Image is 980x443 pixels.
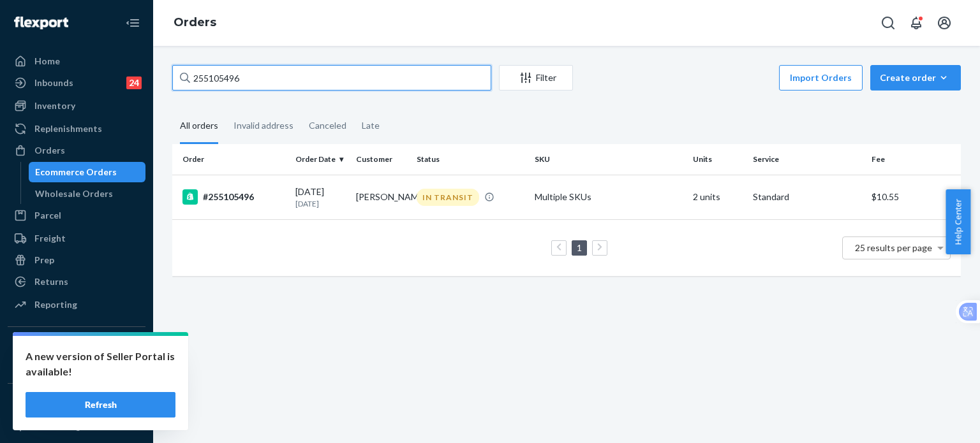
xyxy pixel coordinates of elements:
[295,198,346,209] p: [DATE]
[29,162,146,182] a: Ecommerce Orders
[34,232,66,245] div: Freight
[126,76,142,89] div: 24
[417,189,479,206] div: IN TRANSIT
[34,76,73,89] div: Inbounds
[26,349,175,379] p: A new version of Seller Portal is available!
[180,109,218,144] div: All orders
[8,272,145,292] a: Returns
[35,166,117,178] div: Ecommerce Orders
[309,109,346,142] div: Canceled
[34,209,61,222] div: Parcel
[748,144,866,175] th: Service
[875,10,901,36] button: Open Search Box
[34,55,60,68] div: Home
[120,10,145,36] button: Close Navigation
[172,144,290,175] th: Order
[8,419,145,435] a: Add Fast Tag
[688,175,748,219] td: 2 units
[855,242,932,253] span: 25 results per page
[500,71,572,84] div: Filter
[8,337,145,358] button: Integrations
[234,109,293,142] div: Invalid address
[779,65,863,91] button: Import Orders
[870,65,961,91] button: Create order
[530,144,687,175] th: SKU
[946,189,970,254] button: Help Center
[8,119,145,139] a: Replenishments
[29,184,146,204] a: Wholesale Orders
[8,228,145,249] a: Freight
[295,185,346,209] div: [DATE]
[8,73,145,93] a: Inbounds24
[932,10,957,36] button: Open account menu
[8,394,145,414] button: Fast Tags
[182,189,285,205] div: #255105496
[172,65,491,91] input: Search orders
[866,144,961,175] th: Fee
[163,4,226,41] ol: breadcrumbs
[903,10,929,36] button: Open notifications
[8,140,145,161] a: Orders
[880,71,951,84] div: Create order
[688,144,748,175] th: Units
[530,175,687,219] td: Multiple SKUs
[574,242,584,253] a: Page 1 is your current page
[8,363,145,378] a: Add Integration
[34,122,102,135] div: Replenishments
[34,144,65,157] div: Orders
[34,99,75,112] div: Inventory
[26,392,175,418] button: Refresh
[362,109,380,142] div: Late
[8,294,145,315] a: Reporting
[34,275,68,288] div: Returns
[14,17,68,29] img: Flexport logo
[8,51,145,71] a: Home
[8,205,145,226] a: Parcel
[356,154,406,164] div: Customer
[753,191,861,203] p: Standard
[8,250,145,270] a: Prep
[351,175,412,219] td: [PERSON_NAME]
[499,65,573,91] button: Filter
[174,15,216,29] a: Orders
[35,187,113,200] div: Wholesale Orders
[34,254,54,266] div: Prep
[34,298,77,311] div: Reporting
[290,144,351,175] th: Order Date
[866,175,961,219] td: $10.55
[412,144,530,175] th: Status
[8,96,145,116] a: Inventory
